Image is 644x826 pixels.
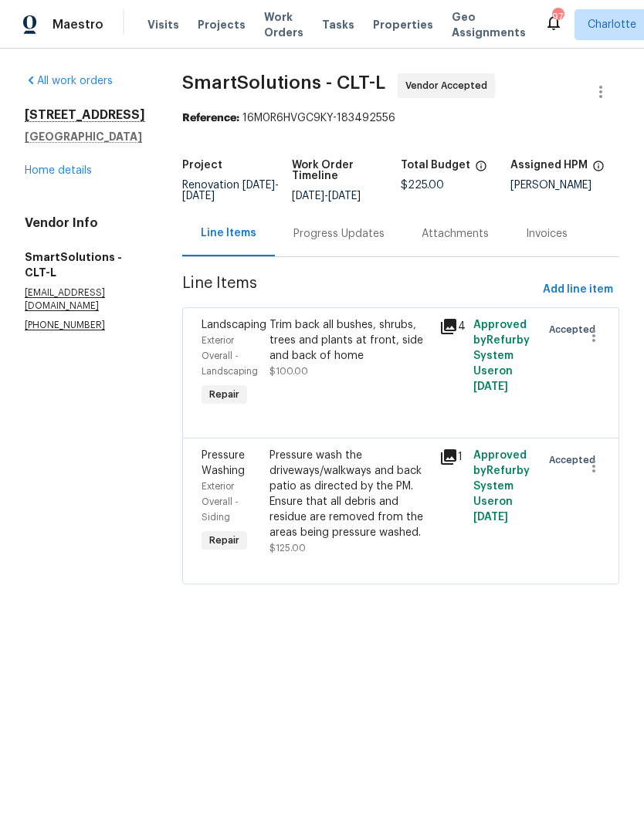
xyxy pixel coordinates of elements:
h5: Project [182,160,222,171]
a: All work orders [25,76,113,86]
span: Approved by Refurby System User on [473,450,530,523]
span: Maestro [53,17,103,32]
h5: Assigned HPM [510,160,588,171]
span: Exterior Overall - Siding [202,482,239,522]
span: [DATE] [473,512,508,523]
b: Reference: [182,113,239,124]
h5: Work Order Timeline [292,160,402,181]
span: The total cost of line items that have been proposed by Opendoor. This sum includes line items th... [475,160,487,180]
h5: SmartSolutions - CLT-L [25,249,145,280]
div: Pressure wash the driveways/walkways and back patio as directed by the PM. Ensure that all debris... [269,448,430,540]
span: Add line item [543,280,613,300]
span: - [292,191,361,201]
span: Properties [373,17,433,32]
span: Vendor Accepted [405,78,493,93]
div: Trim back all bushes, shrubs, trees and plants at front, side and back of home [269,317,430,364]
h4: Vendor Info [25,215,145,231]
span: Accepted [549,452,602,468]
div: 4 [439,317,464,336]
span: [DATE] [182,191,215,201]
div: 97 [552,9,563,25]
span: Geo Assignments [452,9,526,40]
span: - [182,180,279,201]
h5: Total Budget [401,160,470,171]
span: Visits [147,17,179,32]
span: Pressure Washing [202,450,245,476]
span: [DATE] [328,191,361,201]
span: [DATE] [473,381,508,392]
span: Repair [203,387,246,402]
span: Projects [198,17,246,32]
span: [DATE] [292,191,324,201]
span: Repair [203,533,246,548]
div: Progress Updates [293,226,385,242]
div: [PERSON_NAME] [510,180,620,191]
span: [DATE] [242,180,275,191]
span: Work Orders [264,9,303,40]
button: Add line item [537,276,619,304]
div: Invoices [526,226,568,242]
a: Home details [25,165,92,176]
div: Attachments [422,226,489,242]
span: $100.00 [269,367,308,376]
span: Charlotte [588,17,636,32]
span: $125.00 [269,543,306,553]
div: Line Items [201,225,256,241]
span: $225.00 [401,180,444,191]
span: Accepted [549,322,602,337]
span: Exterior Overall - Landscaping [202,336,258,376]
span: Line Items [182,276,537,304]
span: Approved by Refurby System User on [473,320,530,392]
span: The hpm assigned to this work order. [592,160,605,180]
span: SmartSolutions - CLT-L [182,73,385,92]
div: 1 [439,448,464,466]
span: Landscaping [202,320,266,330]
div: 16M0R6HVGC9KY-183492556 [182,110,619,126]
span: Tasks [322,19,354,30]
span: Renovation [182,180,279,201]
